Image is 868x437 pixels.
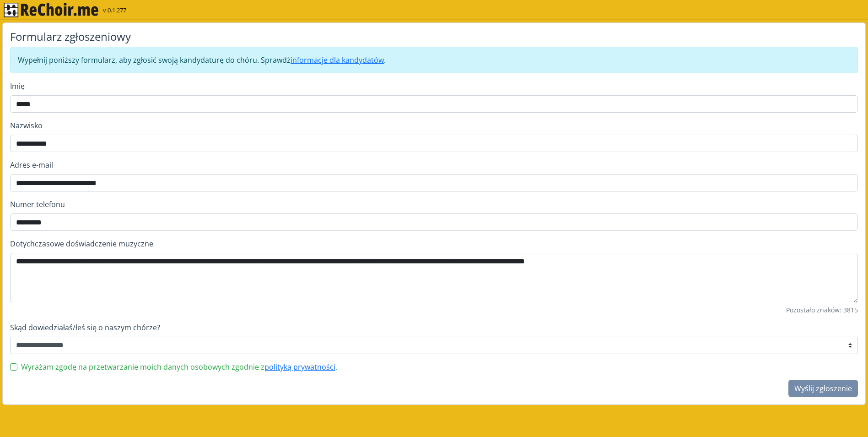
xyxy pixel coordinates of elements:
[10,120,858,131] label: Nazwisko
[291,55,384,65] a: informacje dla kandydatów
[10,159,858,170] label: Adres e-mail
[21,361,337,372] label: Wyrażam zgodę na przetwarzanie moich danych osobowych zgodnie z .
[103,6,126,15] span: v.0.1.277
[10,81,858,92] label: Imię
[10,199,858,210] label: Numer telefonu
[264,362,335,372] a: polityką prywatności
[10,305,858,315] small: Pozostało znaków: 3815
[10,30,858,44] h4: Formularz zgłoszeniowy
[10,322,858,333] label: Skąd dowiedziałaś/łeś się o naszym chórze?
[10,47,858,73] div: Wypełnij poniższy formularz, aby zgłosić swoją kandydaturę do chóru. Sprawdź .
[10,238,858,249] label: Dotychczasowe doświadczenie muzyczne
[4,3,98,17] img: rekłajer mi
[788,380,858,397] button: Wyślij zgłoszenie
